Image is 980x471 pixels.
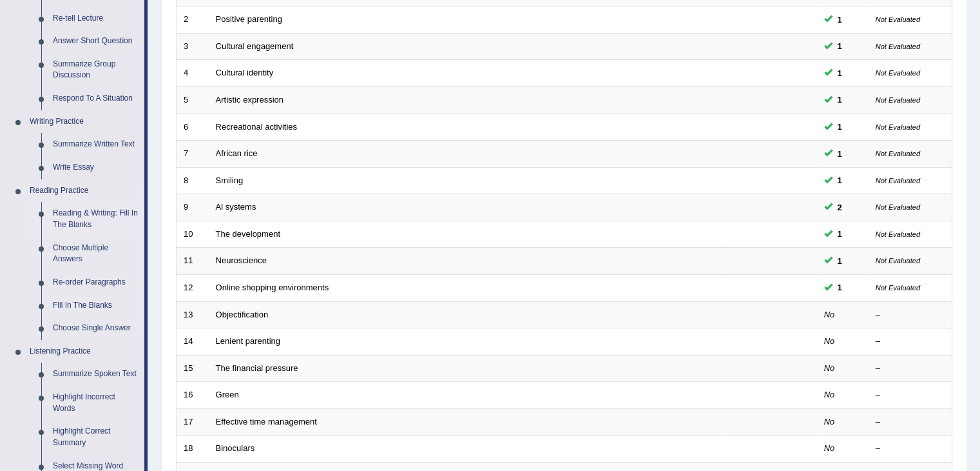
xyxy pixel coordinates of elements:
[177,60,209,87] td: 4
[47,87,144,110] a: Respond To A Situation
[824,310,835,319] em: No
[24,110,144,134] a: Writing Practice
[876,203,920,211] small: Not Evaluated
[832,254,847,268] span: You can still take this question
[216,363,298,373] a: The financial pressure
[177,355,209,382] td: 15
[47,317,144,340] a: Choose Single Answer
[177,436,209,463] td: 18
[832,120,847,134] span: You can still take this question
[832,281,847,294] span: You can still take this question
[177,141,209,168] td: 7
[216,41,294,51] a: Cultural engagement
[24,340,144,363] a: Listening Practice
[876,443,945,455] div: –
[832,93,847,106] span: You can still take this question
[177,408,209,436] td: 17
[177,248,209,275] td: 11
[177,194,209,221] td: 9
[832,39,847,53] span: You can still take this question
[216,417,317,426] a: Effective time management
[216,148,258,158] a: African rice
[47,30,144,53] a: Answer Short Question
[876,150,920,157] small: Not Evaluated
[47,156,144,179] a: Write Essay
[177,87,209,114] td: 5
[832,66,847,80] span: You can still take this question
[177,33,209,60] td: 3
[216,202,256,212] a: Al systems
[177,382,209,409] td: 16
[47,363,144,386] a: Summarize Spoken Text
[47,271,144,294] a: Re-order Paragraphs
[832,147,847,161] span: You can still take this question
[832,13,847,26] span: You can still take this question
[47,294,144,317] a: Fill In The Blanks
[832,227,847,241] span: You can still take this question
[177,328,209,356] td: 14
[876,96,920,104] small: Not Evaluated
[876,123,920,131] small: Not Evaluated
[216,122,297,132] a: Recreational activities
[177,221,209,248] td: 10
[24,179,144,203] a: Reading Practice
[216,283,329,292] a: Online shopping environments
[824,336,835,346] em: No
[216,14,282,24] a: Positive parenting
[47,133,144,156] a: Summarize Written Text
[177,274,209,301] td: 12
[216,390,239,399] a: Green
[216,229,280,239] a: The development
[832,174,847,187] span: You can still take this question
[177,167,209,194] td: 8
[177,6,209,34] td: 2
[876,177,920,185] small: Not Evaluated
[824,390,835,399] em: No
[47,202,144,236] a: Reading & Writing: Fill In The Blanks
[876,336,945,348] div: –
[824,363,835,373] em: No
[216,310,269,319] a: Objectification
[47,237,144,271] a: Choose Multiple Answers
[876,230,920,238] small: Not Evaluated
[876,416,945,428] div: –
[876,284,920,292] small: Not Evaluated
[824,417,835,426] em: No
[47,386,144,420] a: Highlight Incorrect Words
[216,175,244,185] a: Smiling
[216,68,274,77] a: Cultural identity
[876,363,945,375] div: –
[876,43,920,50] small: Not Evaluated
[216,95,283,105] a: Artistic expression
[47,53,144,87] a: Summarize Group Discussion
[216,256,267,265] a: Neuroscience
[177,301,209,328] td: 13
[216,443,255,453] a: Binoculars
[47,7,144,30] a: Re-tell Lecture
[876,389,945,401] div: –
[216,336,280,346] a: Lenient parenting
[824,443,835,453] em: No
[876,15,920,23] small: Not Evaluated
[876,309,945,321] div: –
[177,114,209,141] td: 6
[876,69,920,77] small: Not Evaluated
[876,257,920,265] small: Not Evaluated
[832,201,847,214] span: You can still take this question
[47,420,144,454] a: Highlight Correct Summary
